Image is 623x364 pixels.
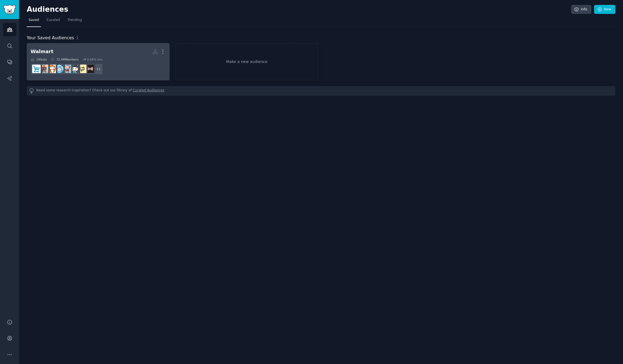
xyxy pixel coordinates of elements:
[66,16,84,27] a: Trending
[31,48,53,55] div: Walmart
[87,58,103,61] div: 0.64 % /mo
[68,18,82,23] span: Trending
[70,65,79,73] img: TalesFromRetail
[27,16,41,27] a: Saved
[86,65,94,73] img: extremelyinfuriating
[3,5,16,14] img: GummySearch logo
[175,43,318,80] a: Make a new audience
[133,88,164,94] a: Curated Audiences
[32,65,41,73] img: retail
[571,5,591,14] a: Info
[92,63,103,75] div: + 11
[78,65,86,73] img: TalesFromTheCustomer
[27,5,571,14] h2: Audiences
[47,18,60,23] span: Curated
[27,86,615,96] div: Need some research inspiration? Check out our library of
[31,58,47,61] div: 19 Sub s
[27,43,170,80] a: Walmart19Subs72.4MMembers0.64% /mo+11extremelyinfuriatingTalesFromTheCustomerTalesFromRetailCusto...
[45,16,62,27] a: Curated
[76,35,79,40] span: 1
[27,35,74,41] span: Your Saved Audiences
[47,65,56,73] img: mildlyinfuriating
[40,65,48,73] img: retailhell
[51,58,79,61] div: 72.4M Members
[55,65,64,73] img: AskReddit
[63,65,71,73] img: CustomerFromHell
[29,18,39,23] span: Saved
[594,5,615,14] a: New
